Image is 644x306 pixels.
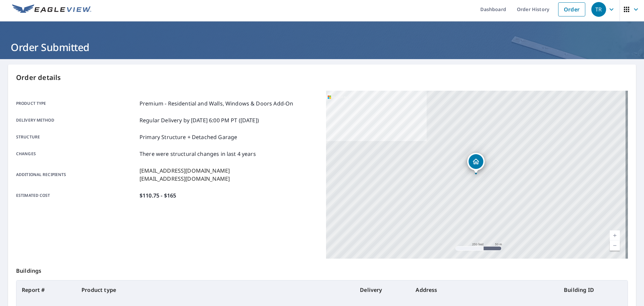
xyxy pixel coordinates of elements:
th: Building ID [558,280,628,299]
a: Current Level 17, Zoom Out [610,241,620,251]
p: Regular Delivery by [DATE] 6:00 PM PT ([DATE]) [140,116,259,124]
p: Estimated cost [16,191,137,200]
p: Additional recipients [16,167,137,183]
a: Order [558,2,585,16]
p: Delivery method [16,116,137,124]
div: Dropped pin, building 1, Residential property, 615 N Bear Paw Ln Colorado Springs, CO 80906 [467,153,485,174]
p: There were structural changes in last 4 years [140,150,256,158]
a: Current Level 17, Zoom In [610,230,620,241]
p: [EMAIL_ADDRESS][DOMAIN_NAME] [140,167,230,175]
div: TR [591,2,606,17]
p: Primary Structure + Detached Garage [140,133,237,141]
th: Delivery [355,280,410,299]
p: $110.75 - $165 [140,191,176,200]
p: Structure [16,133,137,141]
img: EV Logo [12,4,91,14]
p: Changes [16,150,137,158]
p: Product type [16,99,137,107]
h1: Order Submitted [8,40,636,54]
p: [EMAIL_ADDRESS][DOMAIN_NAME] [140,175,230,183]
th: Report # [16,280,76,299]
th: Address [410,280,558,299]
th: Product type [76,280,355,299]
p: Order details [16,73,628,83]
p: Buildings [16,259,628,280]
p: Premium - Residential and Walls, Windows & Doors Add-On [140,99,293,107]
